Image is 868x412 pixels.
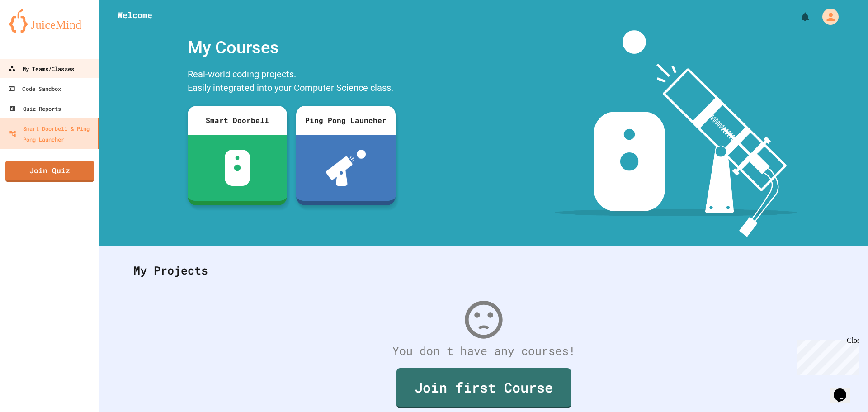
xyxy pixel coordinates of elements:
[396,368,571,408] a: Join first Course
[188,106,287,135] div: Smart Doorbell
[225,150,250,186] img: sdb-white.svg
[9,9,90,33] img: logo-orange.svg
[813,6,841,27] div: My Account
[183,30,400,65] div: My Courses
[8,63,74,74] div: My Teams/Classes
[783,9,813,24] div: My Notifications
[5,161,94,182] a: Join Quiz
[296,106,396,135] div: Ping Pong Launcher
[124,253,843,288] div: My Projects
[8,83,61,95] div: Code Sandbox
[326,150,366,186] img: ppl-with-ball.png
[793,336,859,375] iframe: chat widget
[124,342,843,360] div: You don't have any courses!
[9,103,61,114] div: Quiz Reports
[830,376,859,403] iframe: chat widget
[183,65,400,99] div: Real-world coding projects. Easily integrated into your Computer Science class.
[4,4,62,57] div: Chat with us now!Close
[555,30,797,237] img: banner-image-my-projects.png
[9,123,94,145] div: Smart Doorbell & Ping Pong Launcher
